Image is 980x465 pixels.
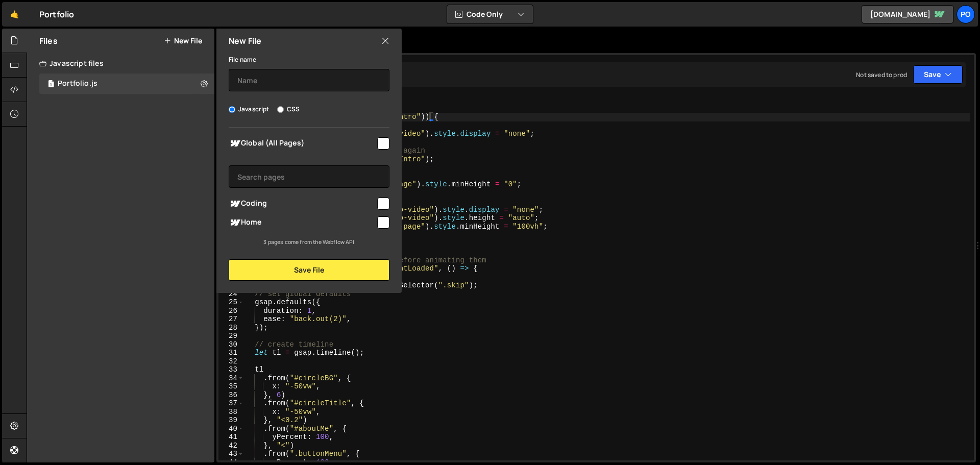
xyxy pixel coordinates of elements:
div: 24 [218,290,244,299]
div: 40 [218,425,244,433]
label: File name [229,55,256,65]
div: 43 [218,450,244,458]
span: Coding [229,198,376,210]
div: 37 [218,399,244,408]
div: Not saved to prod [856,70,907,79]
a: Po [957,5,975,23]
div: 30 [218,340,244,349]
div: 33 [218,365,244,374]
div: 31 [218,349,244,357]
h2: New File [229,35,261,46]
div: 34 [218,374,244,383]
small: 3 pages come from the Webflow API [263,238,354,246]
div: 36 [218,391,244,400]
button: Save [913,65,963,84]
div: 26 [218,307,244,315]
a: [DOMAIN_NAME] [862,5,953,23]
label: CSS [277,104,300,114]
div: 35 [218,382,244,391]
input: Search pages [229,165,389,188]
div: 41 [218,433,244,442]
div: 25 [218,298,244,307]
button: Code Only [447,5,533,23]
label: Javascript [229,104,269,114]
div: Portfolio [39,8,74,20]
div: 38 [218,408,244,417]
div: 39 [218,416,244,425]
div: Portfolio.js [58,79,97,88]
span: 1 [48,81,54,89]
div: 16937/46391.js [39,74,214,94]
div: 28 [218,324,244,332]
button: New File [164,37,202,45]
span: Global (All Pages) [229,137,376,150]
input: Javascript [229,106,235,113]
a: 🤙 [2,2,27,27]
div: Javascript files [27,53,214,74]
div: 29 [218,332,244,340]
input: Name [229,69,389,91]
div: 42 [218,442,244,450]
div: 32 [218,357,244,366]
input: CSS [277,106,284,113]
h2: Files [39,35,58,46]
div: 27 [218,315,244,324]
span: Home [229,216,376,229]
button: Save File [229,259,389,281]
